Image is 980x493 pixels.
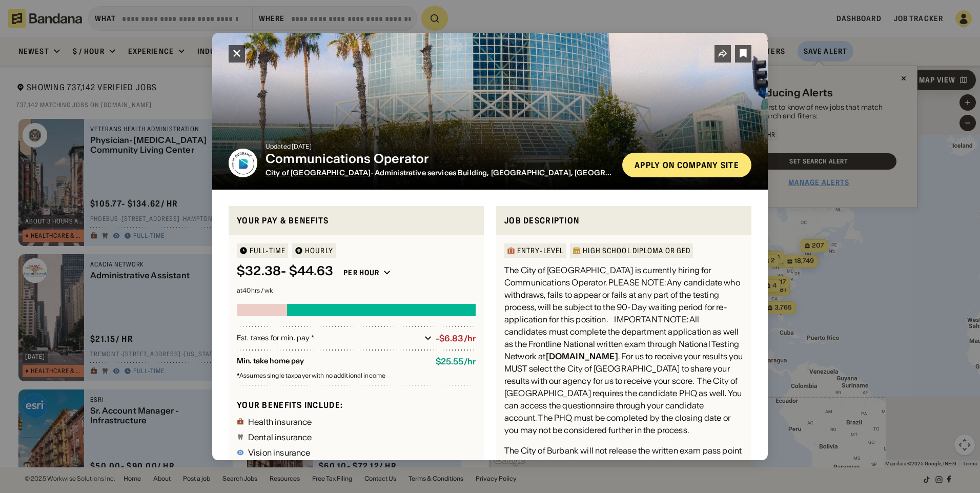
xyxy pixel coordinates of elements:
[237,264,333,279] div: $ 32.38 - $44.63
[229,149,257,177] img: City of Burbank logo
[635,161,739,169] div: Apply on company site
[504,264,743,436] div: The City of [GEOGRAPHIC_DATA] is currently hiring for Communications Operator. PLEASE NOTE: Any c...
[266,168,371,177] a: City of [GEOGRAPHIC_DATA]
[237,287,476,294] div: at 40 hrs / wk
[248,433,312,441] div: Dental insurance
[622,153,751,177] a: Apply on company site
[237,357,427,366] div: Min. take home pay
[248,418,312,426] div: Health insurance
[237,214,476,227] div: Your pay & benefits
[266,143,614,150] div: Updated [DATE]
[237,373,476,379] div: Assumes single taxpayer with no additional income
[266,169,614,177] div: · Administrative services Building, [GEOGRAPHIC_DATA], [GEOGRAPHIC_DATA]
[237,333,420,343] div: Est. taxes for min. pay *
[546,351,618,361] a: [DOMAIN_NAME]
[343,268,379,277] div: Per hour
[436,357,476,366] div: $ 25.55 / hr
[504,214,743,227] div: Job Description
[583,247,690,254] div: High School Diploma or GED
[250,247,285,254] div: Full-time
[237,400,476,410] div: Your benefits include:
[436,334,476,343] div: -$6.83/hr
[305,247,333,254] div: HOURLY
[517,247,563,254] div: Entry-Level
[248,448,311,457] div: Vision insurance
[266,152,614,167] div: Communications Operator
